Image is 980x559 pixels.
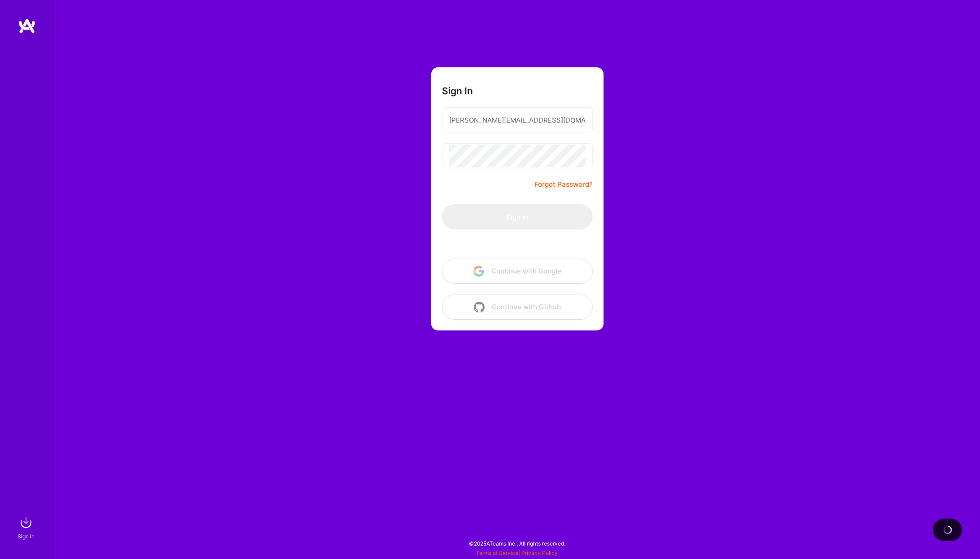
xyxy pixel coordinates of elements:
img: logo [18,18,36,34]
input: Email... [449,109,586,132]
div: © 2025 ATeams Inc., All rights reserved. [54,532,980,555]
span: | [476,550,558,556]
button: Continue with Github [442,295,593,320]
img: icon [474,302,485,313]
img: icon [473,266,484,277]
a: Forgot Password? [534,179,593,190]
img: sign in [17,514,35,532]
img: loading [943,525,953,535]
button: Sign In [442,204,593,229]
button: Continue with Google [442,259,593,284]
a: sign inSign In [19,514,35,541]
a: Privacy Policy [521,550,558,556]
h3: Sign In [442,85,473,97]
div: Sign In [17,532,35,541]
a: Terms of Service [476,550,518,556]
